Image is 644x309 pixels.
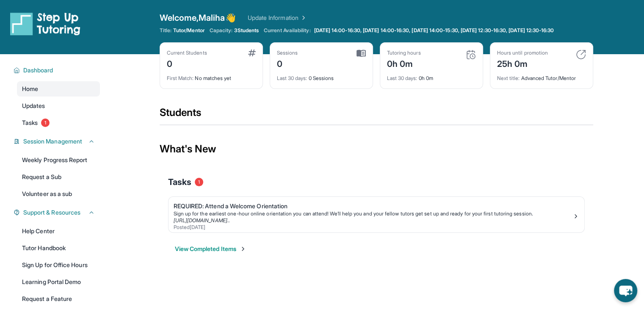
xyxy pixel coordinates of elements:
[20,208,95,217] button: Support & Resources
[160,27,171,34] span: Title:
[167,50,207,56] div: Current Students
[234,27,259,34] span: 3 Students
[17,186,100,201] a: Volunteer as a sub
[497,70,586,82] div: Advanced Tutor/Mentor
[277,50,298,56] div: Sessions
[10,12,80,36] img: logo
[160,12,236,24] span: Welcome, Maliha 👋
[168,176,191,188] span: Tasks
[17,169,100,185] a: Request a Sub
[299,14,307,22] img: Chevron Right
[248,14,307,22] a: Update Information
[160,130,593,168] div: What's New
[497,75,520,81] span: Next title :
[167,56,207,70] div: 0
[17,291,100,306] a: Request a Feature
[387,70,476,82] div: 0h 0m
[17,115,100,130] a: Tasks1
[466,50,476,60] img: card
[23,66,53,74] span: Dashboard
[17,274,100,290] a: Learning Portal Demo
[160,106,593,124] div: Students
[277,75,307,81] span: Last 30 days :
[17,257,100,273] a: Sign Up for Office Hours
[167,75,194,81] span: First Match :
[195,178,203,186] span: 1
[22,119,38,127] span: Tasks
[17,240,100,256] a: Tutor Handbook
[174,202,572,210] div: REQUIRED: Attend a Welcome Orientation
[497,56,548,70] div: 25h 0m
[41,119,50,127] span: 1
[576,50,586,60] img: card
[387,75,417,81] span: Last 30 days :
[169,197,584,232] a: REQUIRED: Attend a Welcome OrientationSign up for the earliest one-hour online orientation you ca...
[210,27,233,34] span: Capacity:
[17,81,100,97] a: Home
[17,98,100,113] a: Updates
[22,85,38,93] span: Home
[248,50,256,56] img: card
[357,50,366,57] img: card
[175,245,246,253] button: View Completed Items
[264,27,310,34] span: Current Availability:
[174,224,572,231] div: Posted [DATE]
[17,152,100,168] a: Weekly Progress Report
[174,217,230,223] a: [URL][DOMAIN_NAME]..
[497,50,548,56] div: Hours until promotion
[387,50,421,56] div: Tutoring hours
[312,27,556,34] a: [DATE] 14:00-16:30, [DATE] 14:00-16:30, [DATE] 14:00-15:30, [DATE] 12:30-16:30, [DATE] 12:30-16:30
[173,27,205,34] span: Tutor/Mentor
[20,137,95,146] button: Session Management
[277,70,366,82] div: 0 Sessions
[23,208,80,217] span: Support & Resources
[614,279,637,302] button: chat-button
[277,56,298,70] div: 0
[314,27,554,34] span: [DATE] 14:00-16:30, [DATE] 14:00-16:30, [DATE] 14:00-15:30, [DATE] 12:30-16:30, [DATE] 12:30-16:30
[22,102,45,110] span: Updates
[20,66,95,74] button: Dashboard
[387,56,421,70] div: 0h 0m
[23,137,82,146] span: Session Management
[17,223,100,239] a: Help Center
[167,70,256,82] div: No matches yet
[174,210,572,217] div: Sign up for the earliest one-hour online orientation you can attend! We’ll help you and your fell...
